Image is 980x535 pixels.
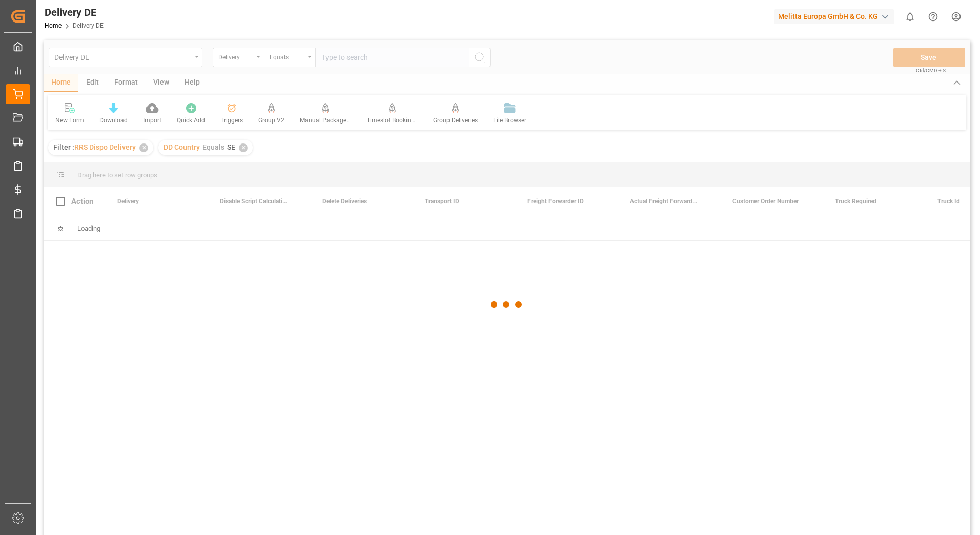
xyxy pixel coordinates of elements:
[922,5,945,28] button: Help Center
[774,9,894,24] div: Melitta Europa GmbH & Co. KG
[45,22,62,29] a: Home
[774,7,899,26] button: Melitta Europa GmbH & Co. KG
[45,5,104,20] div: Delivery DE
[899,5,922,28] button: show 0 new notifications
